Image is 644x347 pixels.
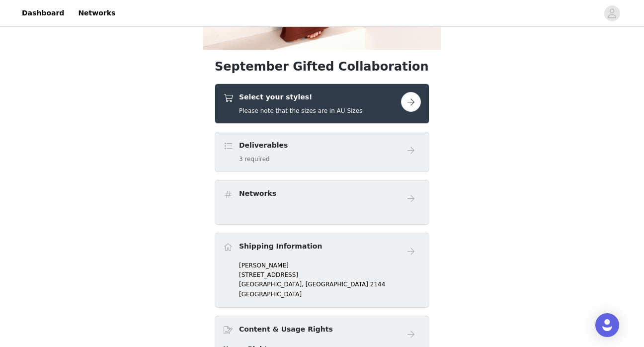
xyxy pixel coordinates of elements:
p: [GEOGRAPHIC_DATA] [239,290,421,299]
span: [GEOGRAPHIC_DATA], [239,281,304,288]
h5: 3 required [239,155,288,164]
h4: Deliverables [239,140,288,151]
h1: September Gifted Collaboration [215,58,429,76]
h4: Networks [239,188,276,199]
h4: Content & Usage Rights [239,324,333,335]
a: Dashboard [16,2,70,24]
div: Networks [215,180,429,225]
a: Networks [72,2,121,24]
div: Shipping Information [215,233,429,308]
div: Deliverables [215,132,429,172]
span: [GEOGRAPHIC_DATA] [306,281,368,288]
div: Select your styles! [215,84,429,124]
span: 2144 [370,281,386,288]
h4: Select your styles! [239,92,362,102]
h5: Please note that the sizes are in AU Sizes [239,106,362,115]
h4: Shipping Information [239,241,322,252]
p: [PERSON_NAME] [239,261,421,270]
p: [STREET_ADDRESS] [239,270,421,279]
div: avatar [607,5,617,21]
div: Open Intercom Messenger [595,313,619,337]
